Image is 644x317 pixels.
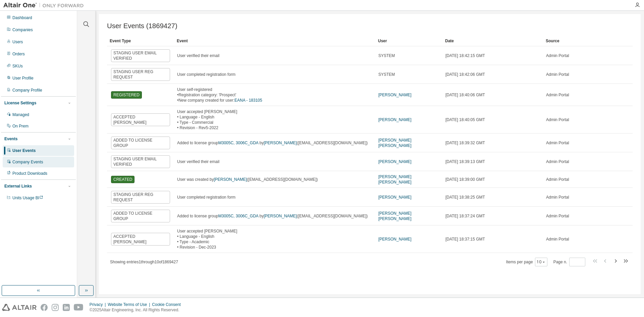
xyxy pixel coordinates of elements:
[445,159,485,164] span: [DATE] 18:39:13 GMT
[546,117,569,122] span: Admin Portal
[506,258,547,266] span: Items per page
[546,177,569,182] span: Admin Portal
[546,236,569,242] span: Admin Portal
[177,213,368,219] div: Added to license group by
[378,138,412,148] a: [PERSON_NAME] [PERSON_NAME]
[4,183,32,189] div: External Links
[177,36,373,46] div: Event
[12,75,34,81] div: User Profile
[378,237,412,242] a: [PERSON_NAME]
[12,159,43,165] div: Company Events
[111,176,135,183] span: CREATED
[177,109,237,130] div: User accepted [PERSON_NAME] • Language - English • Type - Commercial • Revision - Rev5-2022
[12,63,23,69] div: SKUs
[378,117,412,122] a: [PERSON_NAME]
[378,36,440,46] div: User
[445,177,485,182] span: [DATE] 18:39:00 GMT
[3,2,87,9] img: Altair One
[12,88,42,93] div: Company Profile
[90,302,108,307] div: Privacy
[177,53,219,58] span: User verified their email
[445,140,485,146] span: [DATE] 18:39:32 GMT
[445,72,485,77] span: [DATE] 18:42:06 GMT
[546,195,569,200] span: Admin Portal
[111,191,170,204] span: STAGING USER REG REQUEST
[553,258,585,266] span: Page n.
[264,214,297,218] a: [PERSON_NAME]
[445,53,485,58] span: [DATE] 18:42:15 GMT
[63,304,70,311] img: linkedin.svg
[4,100,36,106] div: License Settings
[107,22,177,30] span: User Events (1869427)
[4,136,17,142] div: Events
[111,49,170,62] span: STAGING USER EMAIL VERIFIED
[378,195,412,200] a: [PERSON_NAME]
[74,304,84,311] img: youtube.svg
[12,123,29,129] div: On Prem
[152,302,184,307] div: Cookie Consent
[177,159,219,164] span: User verified their email
[111,113,170,126] span: ACCEPTED [PERSON_NAME]
[546,53,569,58] span: Admin Portal
[218,141,258,145] a: M3005C, 3006C_GDA
[111,91,142,99] span: REGISTERED
[445,36,540,46] div: Date
[177,140,368,146] div: Added to license group by
[111,68,170,81] span: STAGING USER REG REQUEST
[214,177,247,182] a: [PERSON_NAME]
[546,92,569,98] span: Admin Portal
[546,159,569,164] span: Admin Portal
[111,233,170,246] span: ACCEPTED [PERSON_NAME]
[12,39,23,45] div: Users
[177,195,235,200] span: User completed registration form
[546,72,569,77] span: Admin Portal
[111,137,170,149] span: ADDED TO LICENSE GROUP
[12,196,43,200] span: Units Usage BI
[546,213,569,219] span: Admin Portal
[378,211,412,221] a: [PERSON_NAME] [PERSON_NAME]
[111,155,170,168] span: STAGING USER EMAIL VERIFIED
[12,51,25,57] div: Orders
[264,141,297,145] a: [PERSON_NAME]
[378,72,395,77] span: SYSTEM
[177,228,237,250] div: User accepted [PERSON_NAME] • Language - English • Type - Academic • Revision - Dec-2023
[247,177,318,182] span: ([EMAIL_ADDRESS][DOMAIN_NAME])
[177,87,262,103] div: User self-registered • Registration category: 'Prospect' • New company created for user:
[52,304,59,311] img: instagram.svg
[546,140,569,146] span: Admin Portal
[378,93,412,97] a: [PERSON_NAME]
[177,177,318,182] div: User was created by
[12,148,36,153] div: User Events
[177,72,235,77] span: User completed registration form
[111,210,170,222] span: ADDED TO LICENSE GROUP
[537,259,546,265] button: 10
[297,141,368,145] span: ([EMAIL_ADDRESS][DOMAIN_NAME])
[445,92,485,98] span: [DATE] 18:40:06 GMT
[90,307,185,313] p: © 2025 Altair Engineering, Inc. All Rights Reserved.
[297,214,368,218] span: ([EMAIL_ADDRESS][DOMAIN_NAME])
[546,36,603,46] div: Source
[378,53,395,58] span: SYSTEM
[12,171,47,176] div: Product Downloads
[234,98,262,103] a: EANA - 183105
[445,117,485,122] span: [DATE] 18:40:05 GMT
[445,213,485,219] span: [DATE] 18:37:24 GMT
[445,236,485,242] span: [DATE] 18:37:15 GMT
[378,174,412,184] a: [PERSON_NAME] [PERSON_NAME]
[110,36,171,46] div: Event Type
[445,195,485,200] span: [DATE] 18:38:25 GMT
[108,302,152,307] div: Website Terms of Use
[41,304,48,311] img: facebook.svg
[12,112,29,117] div: Managed
[12,27,33,33] div: Companies
[12,15,32,20] div: Dashboard
[2,304,37,311] img: altair_logo.svg
[378,159,412,164] a: [PERSON_NAME]
[218,214,258,218] a: M3005C, 3006C_GDA
[110,260,178,264] span: Showing entries 1 through 10 of 1869427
